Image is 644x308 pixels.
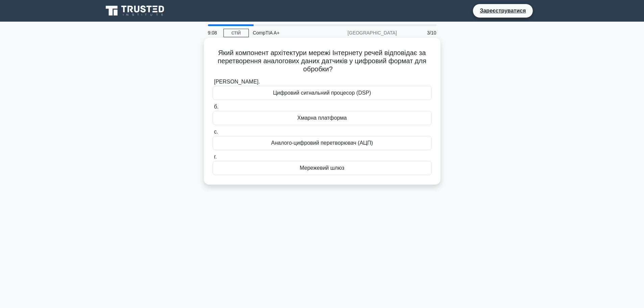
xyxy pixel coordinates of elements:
font: Який компонент архітектури мережі Інтернету речей відповідає за перетворення аналогових даних дат... [218,49,426,73]
font: б. [214,104,219,110]
font: г. [214,154,217,160]
font: Зареєструватися [480,8,526,14]
font: 3/10 [427,30,436,35]
font: СТІЙ [232,31,241,35]
font: [GEOGRAPHIC_DATA] [348,30,397,35]
font: Цифровий сигнальний процесор (DSP) [273,90,371,96]
font: CompTIA A+ [253,30,280,35]
a: Зареєструватися [476,6,530,15]
font: Мережевий шлюз [300,165,344,171]
font: Хмарна платформа [297,115,347,121]
font: с. [214,129,218,135]
font: Аналого-цифровий перетворювач (АЦП) [271,140,373,146]
font: [PERSON_NAME]. [214,79,260,85]
a: СТІЙ [223,29,249,37]
font: 9:08 [208,30,217,35]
